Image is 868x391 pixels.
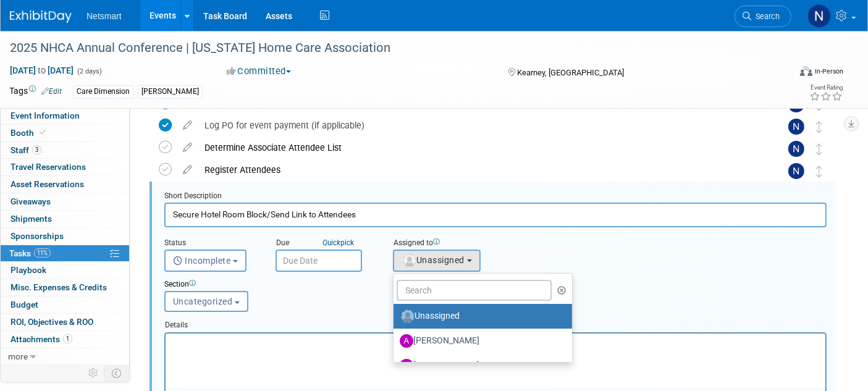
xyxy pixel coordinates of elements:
span: 11% [34,248,51,258]
input: Search [397,280,552,301]
span: Event Information [11,111,80,120]
span: Staff [11,145,41,155]
input: Name of task or a short description [164,203,827,227]
div: Care Dimension [73,85,133,98]
img: Nina Finn [788,163,804,179]
div: In-Person [814,67,843,76]
a: Travel Reservations [1,159,129,175]
div: Register Attendees [198,159,764,180]
label: Unassigned [400,306,560,326]
button: Incomplete [164,250,246,272]
span: 3 [32,145,41,154]
a: more [1,348,129,365]
span: more [8,351,28,361]
td: Toggle Event Tabs [104,365,130,381]
a: edit [177,142,198,153]
i: Move task [816,166,822,177]
span: Playbook [11,265,46,275]
a: Search [735,6,791,27]
img: ExhibitDay [10,11,72,23]
i: Move task [816,143,822,155]
span: Booth [11,128,48,138]
span: Unassigned [402,255,465,265]
div: Section [164,279,770,291]
div: 2025 NHCA Annual Conference | [US_STATE] Home Care Association [6,37,772,59]
img: A.jpg [400,359,413,372]
span: Tasks [9,248,51,258]
label: [PERSON_NAME] [400,356,560,376]
span: Netsmart [86,11,122,21]
img: Format-Inperson.png [800,66,812,76]
img: A.jpg [400,334,413,348]
a: Sponsorships [1,228,129,245]
span: Shipments [11,214,52,224]
i: Booth reservation complete [40,129,46,136]
i: Quick [322,238,340,247]
a: Event Information [1,107,129,124]
iframe: Rich Text Area [166,334,825,387]
div: Event Rating [809,85,843,91]
a: Edit [41,87,62,96]
div: Status [164,238,257,250]
div: Details [164,314,827,332]
a: Giveaways [1,193,129,210]
a: edit [177,164,198,175]
span: Asset Reservations [11,179,84,189]
a: Quickpick [320,238,356,248]
a: Budget [1,296,129,313]
a: edit [177,120,198,131]
a: Staff3 [1,142,129,159]
span: Kearney, [GEOGRAPHIC_DATA] [517,68,624,77]
td: Tags [9,85,62,99]
img: Nina Finn [788,141,804,157]
span: Budget [11,300,38,309]
div: [PERSON_NAME] [138,85,203,98]
a: Misc. Expenses & Credits [1,279,129,296]
button: Committed [222,65,296,78]
button: Unassigned [393,250,481,272]
span: ROI, Objectives & ROO [11,317,93,327]
button: Uncategorized [164,291,248,312]
span: [DATE] [DATE] [9,65,74,76]
a: Asset Reservations [1,176,129,193]
span: to [36,65,48,75]
a: Shipments [1,211,129,227]
input: Due Date [276,250,362,272]
img: Unassigned-User-Icon.png [401,309,415,323]
i: Move task [816,121,822,133]
span: (2 days) [76,67,102,75]
span: Search [751,12,780,21]
span: Travel Reservations [11,162,86,172]
td: Personalize Event Tab Strip [83,365,104,381]
a: ROI, Objectives & ROO [1,314,129,330]
span: Misc. Expenses & Credits [11,282,107,292]
div: Due [276,238,374,250]
span: Incomplete [173,256,231,266]
div: Assigned to [393,238,545,250]
span: Attachments [11,334,72,344]
a: Attachments1 [1,331,129,348]
a: Tasks11% [1,245,129,262]
span: 1 [63,334,72,343]
div: Short Description [164,191,827,203]
label: [PERSON_NAME] [400,331,560,351]
div: Event Format [720,64,843,83]
span: Uncategorized [173,296,233,306]
div: Determine Associate Attendee List [198,137,764,158]
a: Booth [1,125,129,141]
img: Nina Finn [788,119,804,135]
a: Playbook [1,262,129,279]
div: Log PO for event payment (if applicable) [198,115,764,136]
span: Sponsorships [11,231,64,241]
span: Giveaways [11,196,51,206]
img: Nina Finn [807,4,831,28]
